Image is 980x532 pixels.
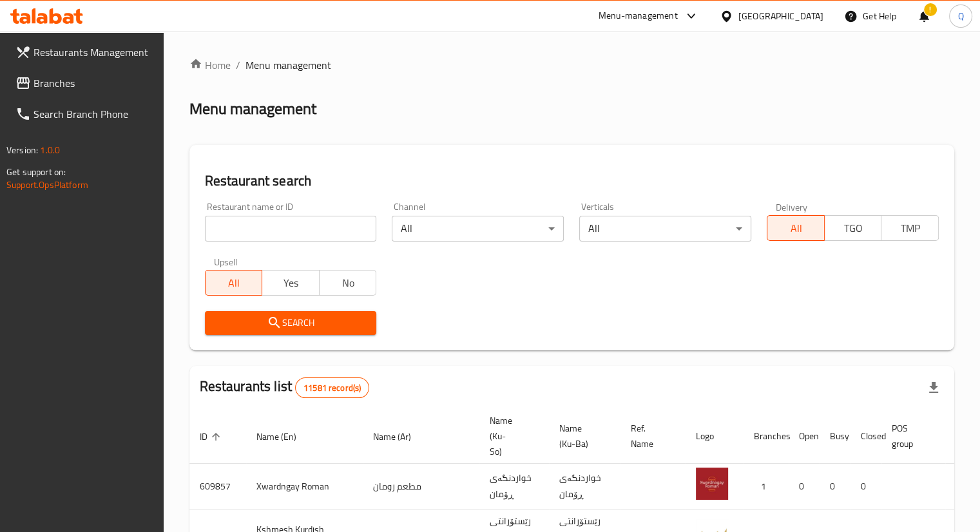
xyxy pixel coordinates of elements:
span: Name (Ar) [373,429,428,444]
div: Menu-management [599,8,678,24]
td: 0 [789,464,820,509]
span: Ref. Name [631,421,670,451]
td: خواردنگەی ڕۆمان [479,464,549,509]
button: Search [205,311,377,335]
span: No [325,274,372,292]
td: 0 [820,464,850,509]
span: Q [957,9,963,23]
div: [GEOGRAPHIC_DATA] [738,9,823,23]
button: TMP [881,215,939,241]
a: Branches [5,68,164,99]
span: Get support on: [6,164,66,180]
span: Search Branch Phone [34,106,153,122]
span: POS group [892,421,930,451]
button: TGO [824,215,882,241]
td: خواردنگەی ڕۆمان [549,464,620,509]
div: All [579,216,751,242]
span: All [773,219,820,238]
li: / [236,57,240,73]
span: 11581 record(s) [296,382,369,394]
span: TGO [830,219,877,238]
th: Open [789,409,820,464]
span: Branches [34,75,153,91]
div: Export file [918,372,949,403]
span: Version: [6,142,38,158]
span: Yes [267,274,314,292]
span: Name (Ku-Ba) [559,421,605,451]
input: Search for restaurant name or ID.. [205,216,377,242]
span: ID [200,429,224,444]
button: All [767,215,825,241]
td: 0 [850,464,881,509]
span: TMP [887,219,934,238]
td: Xwardngay Roman [246,464,363,509]
td: 609857 [189,464,246,509]
span: Search [215,315,367,331]
th: Busy [820,409,850,464]
h2: Menu management [189,99,316,119]
h2: Restaurants list [200,377,370,398]
span: All [211,274,258,292]
td: مطعم رومان [363,464,479,509]
img: Xwardngay Roman [696,468,728,500]
span: Name (En) [256,429,313,444]
h2: Restaurant search [205,171,939,191]
button: No [319,270,377,296]
th: Closed [850,409,881,464]
span: 1.0.0 [40,142,60,158]
a: Support.OpsPlatform [6,176,88,193]
th: Branches [744,409,789,464]
label: Delivery [776,202,808,211]
nav: breadcrumb [189,57,954,73]
button: All [205,270,263,296]
span: Menu management [245,57,331,73]
td: 1 [744,464,789,509]
label: Upsell [214,257,238,266]
th: Logo [686,409,744,464]
a: Search Branch Phone [5,99,164,129]
a: Home [189,57,231,73]
span: Name (Ku-So) [490,413,533,459]
div: All [392,216,564,242]
a: Restaurants Management [5,37,164,68]
button: Yes [262,270,320,296]
span: Restaurants Management [34,44,153,60]
div: Total records count [295,377,369,398]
